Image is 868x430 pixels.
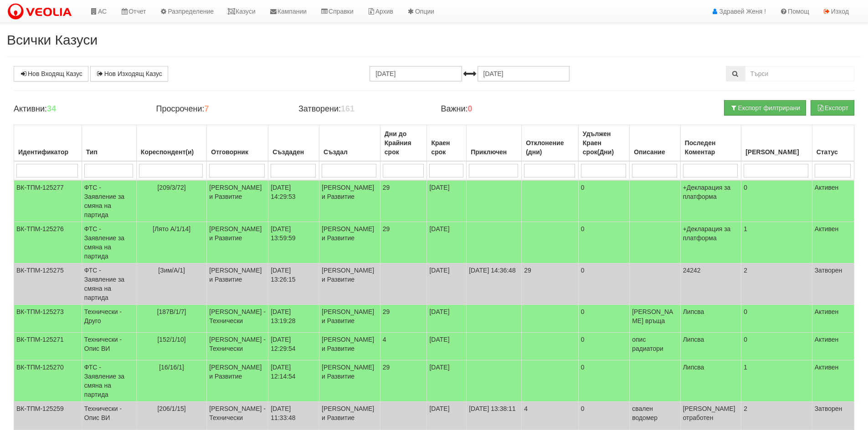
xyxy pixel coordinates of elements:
td: ВК-ТПМ-125259 [14,402,82,430]
td: ФТС - Заявление за смяна на партида [82,222,136,263]
td: Технически - Опис ВИ [82,333,136,360]
td: Затворен [812,402,854,430]
td: Активен [812,333,854,360]
td: Технически - Опис ВИ [82,402,136,430]
td: 0 [741,180,812,222]
td: ВК-ТПМ-125276 [14,222,82,263]
span: Липсва [683,364,704,371]
td: [DATE] 11:33:48 [268,402,319,430]
span: [152/1/10] [157,336,185,343]
a: Нов Изходящ Казус [90,66,168,81]
td: [DATE] [427,333,467,360]
b: 7 [204,104,209,113]
td: [DATE] 14:29:53 [268,180,319,222]
td: [PERSON_NAME] - Технически [207,333,268,360]
th: Тип: No sort applied, activate to apply an ascending sort [82,125,136,162]
b: 34 [47,104,56,113]
td: [PERSON_NAME] и Развитие [207,360,268,402]
td: Активен [812,222,854,263]
h4: Затворени: [298,105,427,114]
td: 1 [741,360,812,402]
div: Приключен [469,146,519,158]
div: Последен Коментар [683,137,739,158]
td: ВК-ТПМ-125270 [14,360,82,402]
td: 0 [741,333,812,360]
th: Брой Файлове: No sort applied, activate to apply an ascending sort [741,125,812,162]
td: 0 [578,180,629,222]
b: 161 [341,104,354,113]
div: Удължен Краен срок(Дни) [581,127,627,158]
span: 4 [383,336,386,343]
td: [PERSON_NAME] и Развитие [319,222,380,263]
button: Експорт филтрирани [724,100,806,116]
td: Затворен [812,263,854,305]
th: Удължен Краен срок(Дни): No sort applied, activate to apply an ascending sort [578,125,629,162]
span: [Лято А/1/14] [153,225,190,233]
span: 29 [383,184,390,191]
th: Приключен: No sort applied, activate to apply an ascending sort [467,125,522,162]
td: 0 [578,360,629,402]
td: Активен [812,180,854,222]
td: [DATE] [427,305,467,333]
td: ВК-ТПМ-125273 [14,305,82,333]
div: Кореспондент(и) [139,146,205,158]
td: 0 [578,333,629,360]
td: [DATE] [427,402,467,430]
th: Идентификатор: No sort applied, activate to apply an ascending sort [14,125,82,162]
td: ВК-ТПМ-125275 [14,263,82,305]
td: [DATE] [427,180,467,222]
div: Описание [632,146,678,158]
th: Отклонение (дни): No sort applied, activate to apply an ascending sort [522,125,579,162]
h2: Всички Казуси [7,32,861,47]
td: ВК-ТПМ-125277 [14,180,82,222]
th: Отговорник: No sort applied, activate to apply an ascending sort [207,125,268,162]
div: Създал [322,146,378,158]
p: свален водомер [632,404,678,422]
td: 29 [522,263,579,305]
td: 1 [741,222,812,263]
td: [PERSON_NAME] и Развитие [319,263,380,305]
span: [16/16/1] [159,364,184,371]
th: Статус: No sort applied, activate to apply an ascending sort [812,125,854,162]
h4: Просрочени: [156,105,284,114]
p: [PERSON_NAME] връща [632,307,678,325]
h4: Важни: [441,105,569,114]
th: Създаден: No sort applied, activate to apply an ascending sort [268,125,319,162]
span: [Зим/А/1] [158,267,185,274]
div: Тип [84,146,134,158]
td: [PERSON_NAME] и Развитие [319,402,380,430]
span: Липсва [683,336,704,343]
span: 29 [383,225,390,233]
div: Статус [815,146,852,158]
h4: Активни: [14,105,142,114]
td: [DATE] 13:19:28 [268,305,319,333]
td: ФТС - Заявление за смяна на партида [82,360,136,402]
th: Описание: No sort applied, activate to apply an ascending sort [630,125,680,162]
td: 0 [741,305,812,333]
div: Създаден [271,146,317,158]
td: [PERSON_NAME] и Развитие [319,305,380,333]
span: 24242 [683,267,701,274]
td: [DATE] [427,222,467,263]
td: [DATE] 14:36:48 [467,263,522,305]
span: +Декларация за платформа [683,225,731,242]
td: [PERSON_NAME] и Развитие [319,360,380,402]
div: Краен срок [429,137,464,158]
td: [PERSON_NAME] и Развитие [207,263,268,305]
td: [PERSON_NAME] - Технически [207,402,268,430]
b: 0 [468,104,473,113]
td: [DATE] 12:29:54 [268,333,319,360]
td: 0 [578,305,629,333]
td: [PERSON_NAME] и Развитие [319,333,380,360]
td: [DATE] 13:59:59 [268,222,319,263]
td: [PERSON_NAME] и Развитие [319,180,380,222]
button: Експорт [811,100,854,116]
td: ФТС - Заявление за смяна на партида [82,180,136,222]
a: Нов Входящ Казус [14,66,88,81]
td: 4 [522,402,579,430]
span: [206/1/15] [157,405,185,412]
span: [PERSON_NAME] отработен [683,405,735,421]
span: Липсва [683,308,704,315]
div: Идентификатор [16,146,79,158]
td: [PERSON_NAME] и Развитие [207,180,268,222]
